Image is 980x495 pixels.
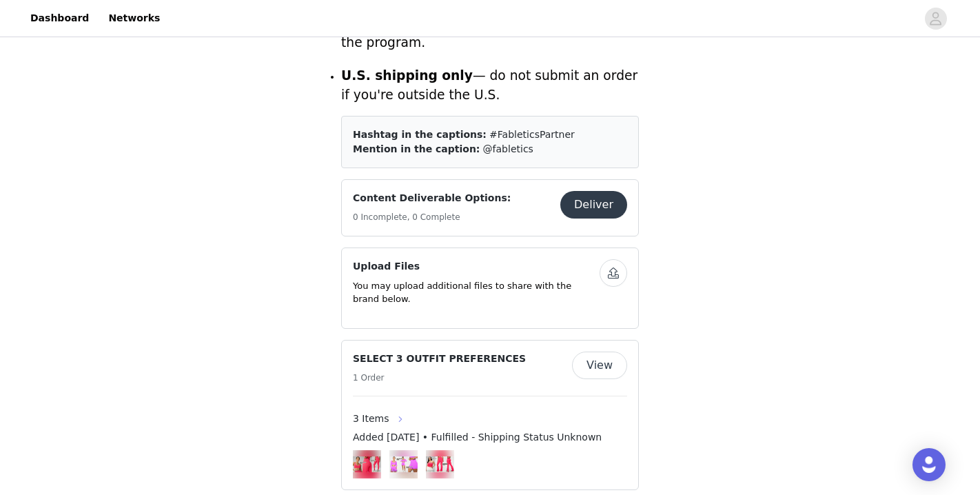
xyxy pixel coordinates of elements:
span: Mention in the caption: [353,143,480,154]
a: Dashboard [22,3,97,34]
span: @fabletics [483,143,533,154]
div: Content Deliverable Options: [341,179,639,236]
span: 3 Items [353,412,389,426]
div: Open Intercom Messenger [912,448,946,481]
span: Hashtag in the captions: [353,129,487,140]
h4: Upload Files [353,259,600,274]
button: View [572,352,627,379]
h4: Content Deliverable Options: [353,191,511,205]
strong: U.S. shipping only [341,68,473,83]
span: #FableticsPartner [489,129,575,140]
h5: 0 Incomplete, 0 Complete [353,211,511,223]
span: Added [DATE] • Fulfilled - Shipping Status Unknown [353,430,602,445]
span: — do not submit an order if you're outside the U.S. [341,68,637,102]
button: Deliver [560,191,627,219]
h4: SELECT 3 OUTFIT PREFERENCES [353,352,526,366]
div: avatar [929,8,942,30]
h5: 1 Order [353,372,526,384]
a: Networks [100,3,168,34]
img: #18 OUTFIT [353,456,381,472]
p: You may upload additional files to share with the brand below. [353,279,600,306]
img: #5 OUTFIT [389,456,418,472]
img: #6 OUTFIT [426,456,454,472]
div: SELECT 3 OUTFIT PREFERENCES [341,340,639,490]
